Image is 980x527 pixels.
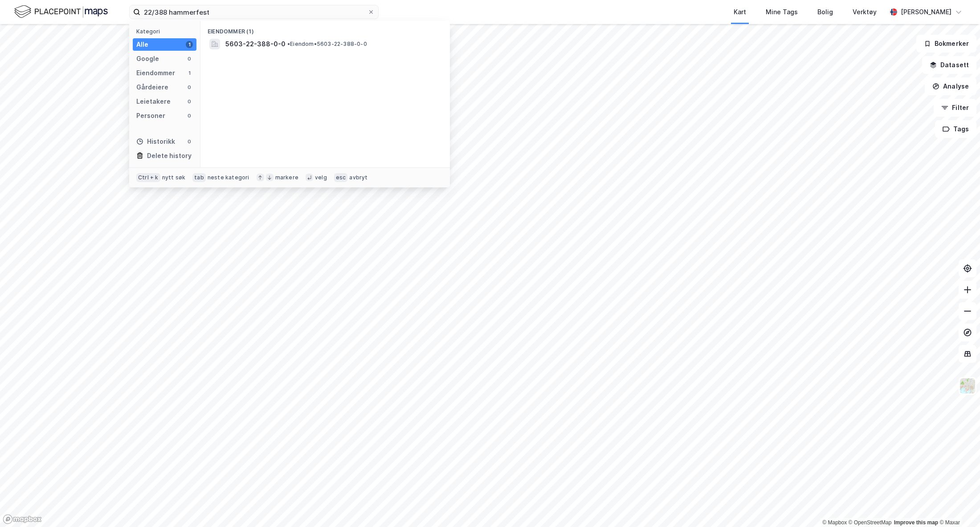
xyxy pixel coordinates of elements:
[275,174,298,181] div: markere
[186,69,193,77] div: 1
[853,7,877,17] div: Verktøy
[922,56,976,74] button: Datasett
[186,98,193,105] div: 0
[186,84,193,91] div: 0
[849,519,892,526] a: OpenStreetMap
[192,173,206,182] div: tab
[136,136,175,147] div: Historikk
[925,77,976,95] button: Analyse
[901,7,951,17] div: [PERSON_NAME]
[817,7,833,17] div: Bolig
[935,484,980,527] iframe: Chat Widget
[734,7,746,17] div: Kart
[934,99,976,117] button: Filter
[959,377,976,394] img: Z
[186,138,193,145] div: 0
[136,53,159,64] div: Google
[287,41,290,47] span: •
[136,110,165,121] div: Personer
[136,68,175,78] div: Eiendommer
[916,35,976,53] button: Bokmerker
[287,41,367,48] span: Eiendom • 5603-22-388-0-0
[315,174,327,181] div: velg
[162,174,186,181] div: nytt søk
[822,519,847,526] a: Mapbox
[349,174,367,181] div: avbryt
[136,28,196,35] div: Kategori
[334,173,348,182] div: esc
[136,82,168,93] div: Gårdeiere
[14,4,108,20] img: logo.f888ab2527a4732fd821a326f86c7f29.svg
[225,39,286,49] span: 5603-22-388-0-0
[136,173,160,182] div: Ctrl + k
[200,21,450,37] div: Eiendommer (1)
[935,120,976,138] button: Tags
[894,519,938,526] a: Improve this map
[766,7,798,17] div: Mine Tags
[186,55,193,62] div: 0
[3,514,42,524] a: Mapbox homepage
[136,39,148,50] div: Alle
[186,112,193,119] div: 0
[186,41,193,48] div: 1
[136,96,171,107] div: Leietakere
[208,174,249,181] div: neste kategori
[140,5,367,19] input: Søk på adresse, matrikkel, gårdeiere, leietakere eller personer
[147,150,192,161] div: Delete history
